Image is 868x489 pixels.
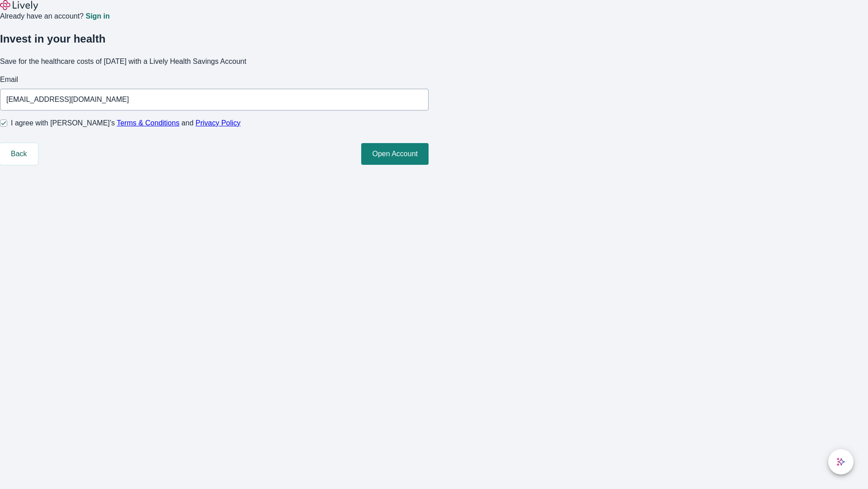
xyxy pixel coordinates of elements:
button: Open Account [361,143,429,165]
a: Terms & Conditions [117,119,179,127]
button: chat [828,449,854,475]
a: Privacy Policy [196,119,241,127]
a: Sign in [85,13,109,20]
span: I agree with [PERSON_NAME]’s and [11,118,241,129]
svg: Lively AI Assistant [836,457,845,466]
